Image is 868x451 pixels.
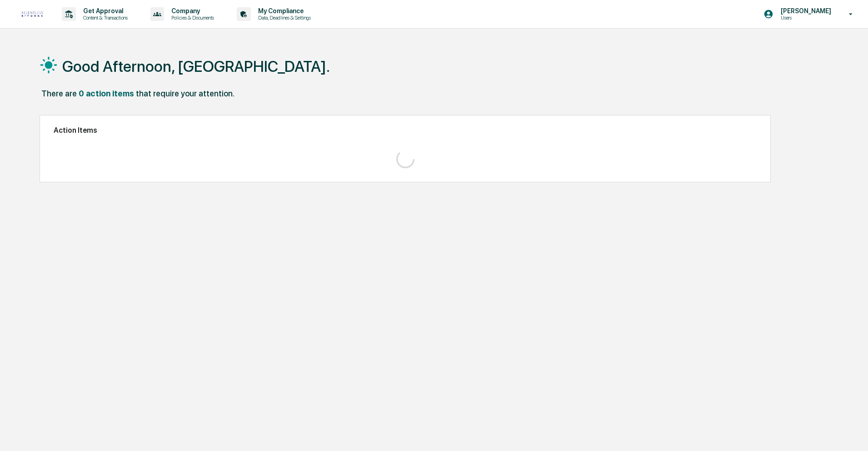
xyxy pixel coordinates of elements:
[164,7,219,15] p: Company
[76,7,132,15] p: Get Approval
[164,15,219,21] p: Policies & Documents
[54,126,757,135] h2: Action Items
[251,15,315,21] p: Data, Deadlines & Settings
[773,7,836,15] p: [PERSON_NAME]
[62,57,330,75] h1: Good Afternoon, [GEOGRAPHIC_DATA].
[136,89,234,98] div: that require your attention.
[22,11,44,17] img: logo
[79,89,134,98] div: 0 action items
[773,15,836,21] p: Users
[76,15,132,21] p: Content & Transactions
[251,7,315,15] p: My Compliance
[41,89,77,98] div: There are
